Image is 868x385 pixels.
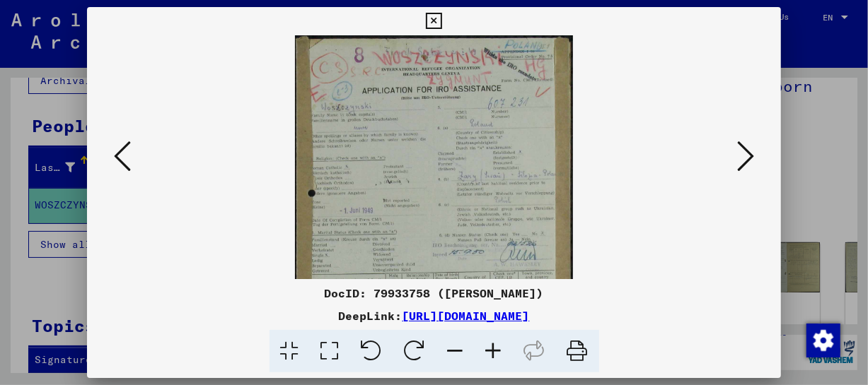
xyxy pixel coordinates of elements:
[403,309,530,323] a: [URL][DOMAIN_NAME]
[87,307,782,324] div: DeepLink:
[806,324,840,357] img: Change consent
[806,323,840,357] div: Change consent
[87,285,782,302] div: DocID: 79933758 ([PERSON_NAME])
